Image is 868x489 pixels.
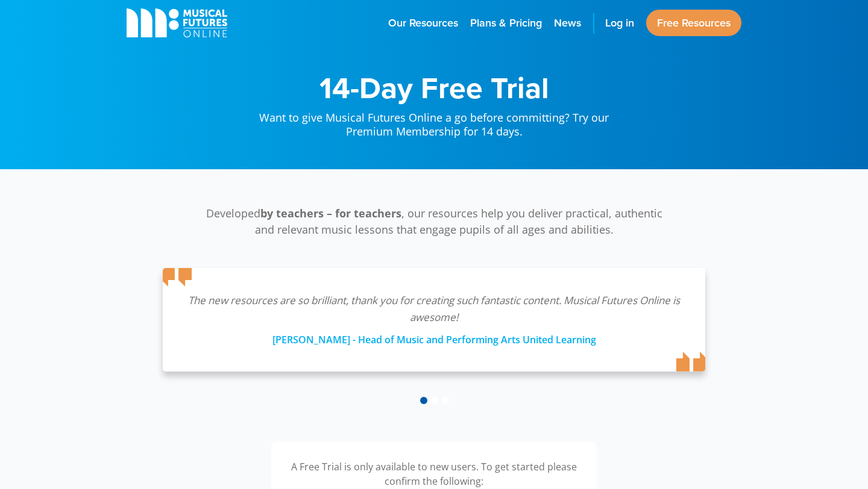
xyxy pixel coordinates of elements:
p: Want to give Musical Futures Online a go before committing? Try our Premium Membership for 14 days. [247,102,621,139]
span: Our Resources [388,15,458,31]
div: [PERSON_NAME] - Head of Music and Performing Arts United Learning [187,326,681,347]
a: Free Resources [646,10,741,36]
span: News [554,15,581,31]
p: Developed , our resources help you deliver practical, authentic and relevant music lessons that e... [199,205,669,238]
p: A Free Trial is only available to new users. To get started please confirm the following: [289,459,579,488]
strong: by teachers – for teachers [260,206,401,220]
h1: 14-Day Free Trial [247,72,621,102]
span: Plans & Pricing [470,15,542,31]
p: The new resources are so brilliant, thank you for creating such fantastic content. Musical Future... [187,292,681,326]
span: Log in [605,15,634,31]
